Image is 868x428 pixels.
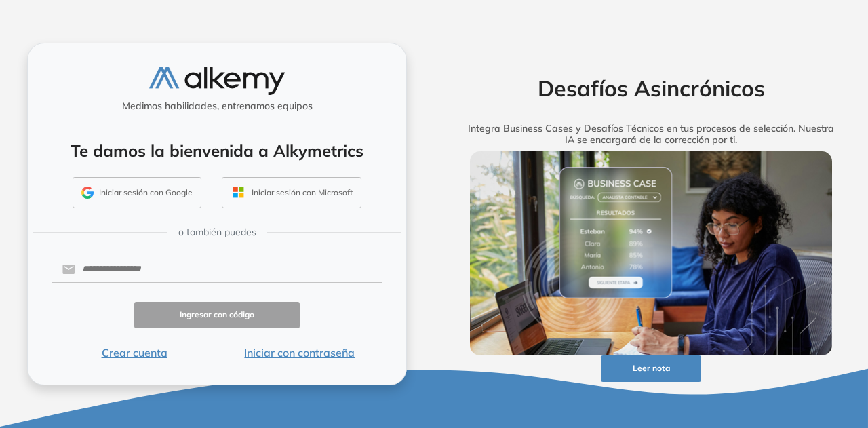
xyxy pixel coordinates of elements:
img: GMAIL_ICON [81,187,94,199]
span: o también puedes [178,225,256,239]
button: Iniciar sesión con Google [73,177,201,208]
h2: Desafíos Asincrónicos [450,75,852,101]
button: Iniciar sesión con Microsoft [222,177,361,208]
img: img-more-info [470,151,833,355]
button: Ingresar con código [134,302,300,328]
img: logo-alkemy [149,67,285,95]
h5: Medimos habilidades, entrenamos equipos [33,100,401,112]
iframe: Chat Widget [624,271,868,428]
img: OUTLOOK_ICON [231,184,246,200]
h5: Integra Business Cases y Desafíos Técnicos en tus procesos de selección. Nuestra IA se encargará ... [450,123,852,146]
h4: Te damos la bienvenida a Alkymetrics [45,141,389,161]
button: Iniciar con contraseña [217,345,382,361]
div: Widget de chat [624,271,868,428]
button: Crear cuenta [52,345,217,361]
button: Leer nota [601,355,702,382]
